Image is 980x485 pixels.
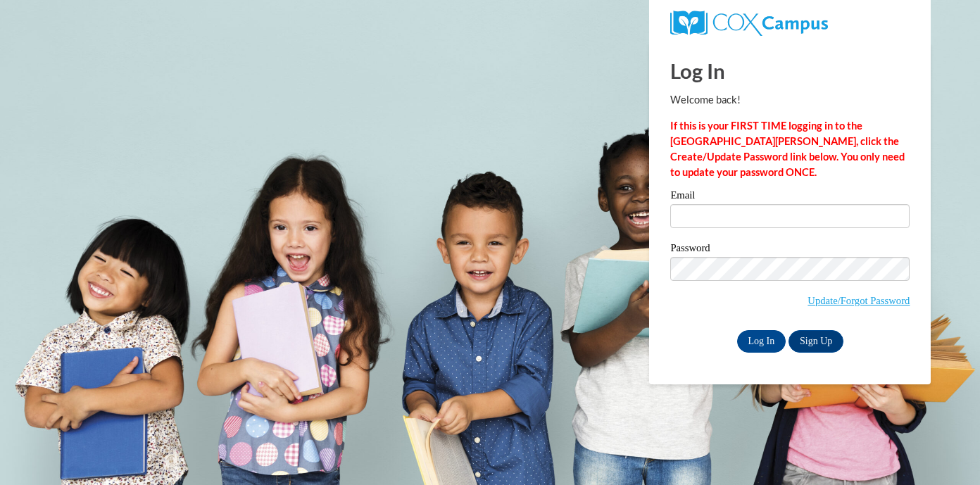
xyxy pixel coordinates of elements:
[670,16,827,28] a: COX Campus
[737,330,786,353] input: Log In
[670,11,827,36] img: COX Campus
[789,330,843,353] a: Sign Up
[670,120,905,178] strong: If this is your FIRST TIME logging in to the [GEOGRAPHIC_DATA][PERSON_NAME], click the Create/Upd...
[670,56,910,85] h1: Log In
[670,190,910,204] label: Email
[670,243,910,257] label: Password
[808,295,910,306] a: Update/Forgot Password
[670,92,910,108] p: Welcome back!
